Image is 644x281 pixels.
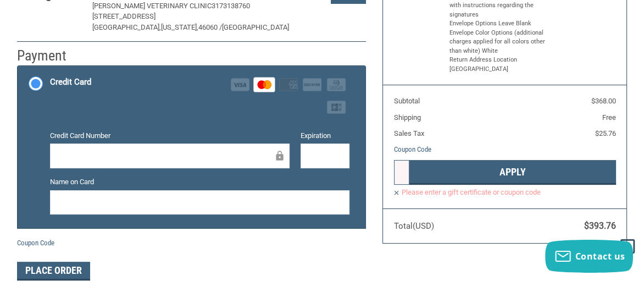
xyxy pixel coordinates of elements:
[92,12,156,20] span: [STREET_ADDRESS]
[50,73,91,91] div: Credit Card
[394,145,431,153] a: Coupon Code
[222,23,289,31] span: [GEOGRAPHIC_DATA]
[591,97,616,105] span: $368.00
[394,188,616,197] label: Please enter a gift certificate or coupon code
[92,23,161,31] span: [GEOGRAPHIC_DATA],
[394,160,409,185] input: Gift Certificate or Coupon Code
[92,2,212,10] span: [PERSON_NAME] Veterinary Clinic
[545,240,633,273] button: Contact us
[394,221,434,231] span: Total (USD)
[17,47,81,65] h2: Payment
[449,56,558,74] li: Return Address Location [GEOGRAPHIC_DATA]
[595,129,616,137] span: $25.76
[602,113,616,122] span: Free
[409,160,616,185] button: Apply
[449,29,558,56] li: Envelope Color Options (additional charges applied for all colors other than white) White
[394,129,424,137] span: Sales Tax
[584,221,616,231] span: $393.76
[394,113,421,122] span: Shipping
[50,177,349,188] label: Name on Card
[575,250,625,262] span: Contact us
[161,23,198,31] span: [US_STATE],
[394,97,420,105] span: Subtotal
[212,2,250,10] span: 3173138760
[198,23,222,31] span: 46060 /
[50,130,290,141] label: Credit Card Number
[449,19,558,29] li: Envelope Options Leave Blank
[17,239,54,247] a: Coupon Code
[17,262,90,280] button: Place Order
[301,130,349,141] label: Expiration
